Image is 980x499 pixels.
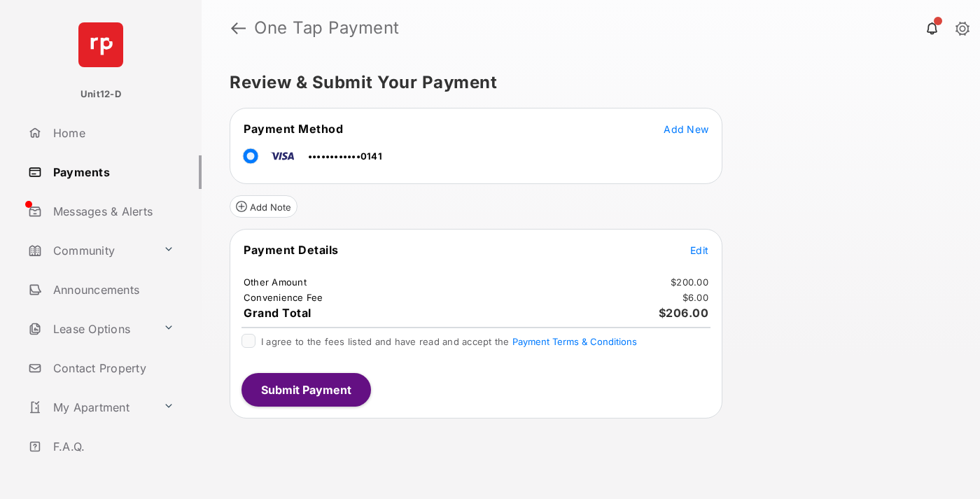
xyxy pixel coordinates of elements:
button: Add New [664,122,708,136]
span: Payment Details [244,243,339,257]
a: Contact Property [22,351,202,385]
span: I agree to the fees listed and have read and accept the [261,336,637,347]
p: Unit12-D [80,87,121,101]
a: My Apartment [22,391,157,424]
span: ••••••••••••0141 [308,150,382,162]
button: Add Note [230,195,297,218]
a: F.A.Q. [22,430,202,463]
td: Convenience Fee [243,291,324,304]
td: $200.00 [670,276,709,288]
a: Announcements [22,273,202,307]
a: Messages & Alerts [22,195,202,228]
h5: Review & Submit Your Payment [230,74,941,91]
span: $206.00 [659,306,709,320]
img: svg+xml;base64,PHN2ZyB4bWxucz0iaHR0cDovL3d3dy53My5vcmcvMjAwMC9zdmciIHdpZHRoPSI2NCIgaGVpZ2h0PSI2NC... [78,22,123,67]
a: Lease Options [22,312,157,346]
button: I agree to the fees listed and have read and accept the [512,336,637,347]
button: Edit [690,243,708,257]
a: Home [22,116,202,150]
button: Submit Payment [241,373,371,407]
a: Payments [22,155,202,189]
td: $6.00 [682,291,709,304]
strong: One Tap Payment [254,20,400,36]
span: Grand Total [244,306,311,320]
span: Add New [664,123,708,135]
td: Other Amount [243,276,307,288]
a: Community [22,234,157,267]
span: Payment Method [244,122,343,136]
span: Edit [690,244,708,256]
